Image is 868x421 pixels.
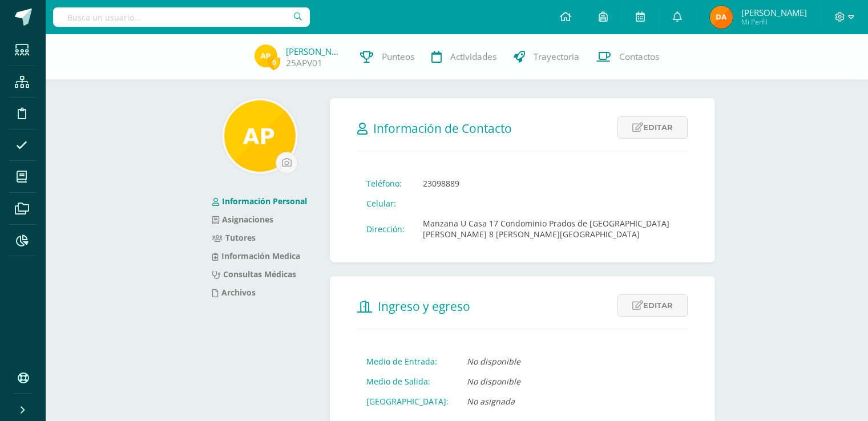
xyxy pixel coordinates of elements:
[534,51,579,63] span: Trayectoria
[414,213,688,244] td: Manzana U Casa 17 Condominio Prados de [GEOGRAPHIC_DATA][PERSON_NAME] 8 [PERSON_NAME][GEOGRAPHIC_...
[255,44,277,67] img: 46b33f428fc03084e112d09570e3385b.png
[378,298,470,314] span: Ingreso y egreso
[710,6,733,29] img: 82a5943632aca8211823fb2e9800a6c1.png
[352,34,423,80] a: Punteos
[617,294,688,317] a: Editar
[382,51,414,63] span: Punteos
[467,376,520,387] i: No disponible
[357,391,458,411] td: [GEOGRAPHIC_DATA]:
[357,351,458,371] td: Medio de Entrada:
[373,120,512,136] span: Información de Contacto
[617,116,688,139] a: Editar
[212,232,256,243] a: Tutores
[467,356,520,367] i: No disponible
[224,100,296,172] img: 427dc1d8bd946e8f9c5e1a908305b515.png
[619,51,659,63] span: Contactos
[357,173,414,193] td: Teléfono:
[423,34,505,80] a: Actividades
[741,7,807,18] span: [PERSON_NAME]
[212,287,256,298] a: Archivos
[505,34,588,80] a: Trayectoria
[212,250,300,261] a: Información Medica
[268,55,280,70] span: 0
[357,371,458,391] td: Medio de Salida:
[467,396,515,407] i: No asignada
[588,34,668,80] a: Contactos
[741,17,807,27] span: Mi Perfil
[450,51,496,63] span: Actividades
[357,213,414,244] td: Dirección:
[286,57,322,69] a: 25APV01
[53,7,310,27] input: Busca un usuario...
[286,46,343,57] a: [PERSON_NAME]
[357,193,414,213] td: Celular:
[212,214,273,225] a: Asignaciones
[212,269,296,280] a: Consultas Médicas
[414,173,688,193] td: 23098889
[212,196,307,207] a: Información Personal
